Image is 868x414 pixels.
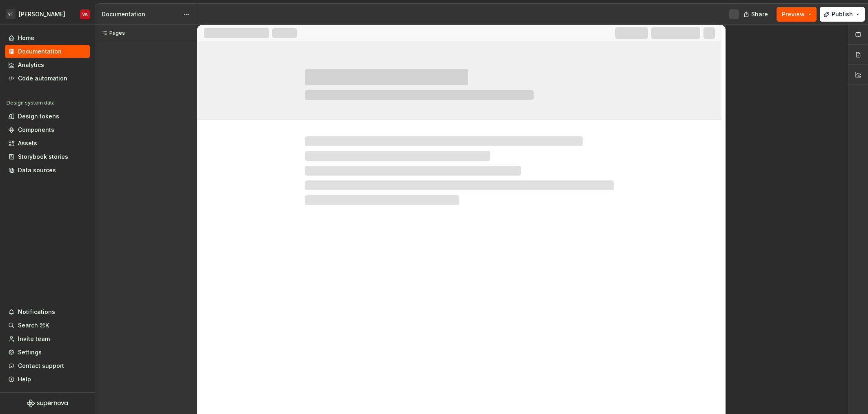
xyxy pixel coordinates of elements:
[5,137,90,150] a: Assets
[18,348,42,356] div: Settings
[19,10,65,18] div: [PERSON_NAME]
[6,9,16,19] div: VT
[5,150,90,163] a: Storybook stories
[18,308,55,316] div: Notifications
[782,10,805,18] span: Preview
[98,30,125,36] div: Pages
[18,126,54,134] div: Components
[82,11,88,18] div: VA
[5,319,90,332] button: Search ⌘K
[7,100,55,106] div: Design system data
[5,31,90,45] a: Home
[18,139,37,147] div: Assets
[5,359,90,372] button: Contact support
[18,321,49,329] div: Search ⌘K
[5,373,90,386] button: Help
[5,123,90,136] a: Components
[18,335,50,343] div: Invite team
[27,399,68,407] svg: Supernova Logo
[5,346,90,359] a: Settings
[5,45,90,58] a: Documentation
[18,34,34,42] div: Home
[18,61,44,69] div: Analytics
[18,153,68,161] div: Storybook stories
[18,166,56,174] div: Data sources
[777,7,817,22] button: Preview
[5,58,90,71] a: Analytics
[5,72,90,85] a: Code automation
[5,110,90,123] a: Design tokens
[751,10,768,18] span: Share
[5,164,90,177] a: Data sources
[5,332,90,345] a: Invite team
[102,10,179,18] div: Documentation
[18,362,64,370] div: Contact support
[18,74,67,82] div: Code automation
[2,5,93,23] button: VT[PERSON_NAME]VA
[5,305,90,318] button: Notifications
[18,375,31,383] div: Help
[739,7,773,22] button: Share
[820,7,865,22] button: Publish
[18,112,59,120] div: Design tokens
[18,47,62,56] div: Documentation
[832,10,853,18] span: Publish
